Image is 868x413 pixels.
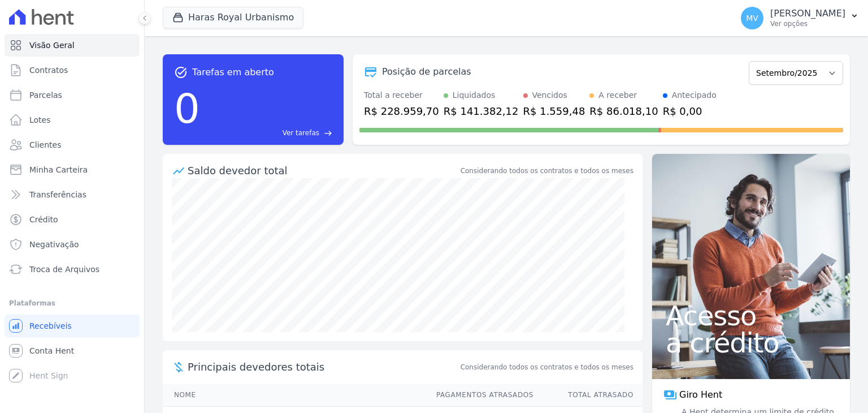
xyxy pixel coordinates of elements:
[364,104,439,119] div: R$ 228.959,70
[29,264,99,275] span: Troca de Arquivos
[5,134,140,156] a: Clientes
[461,362,633,372] span: Considerando todos os contratos e todos os meses
[29,214,58,225] span: Crédito
[29,114,51,126] span: Lotes
[523,104,585,119] div: R$ 1.559,48
[5,315,140,337] a: Recebíveis
[5,339,140,362] a: Conta Hent
[324,129,332,137] span: east
[9,296,135,310] div: Plataformas
[5,258,140,281] a: Troca de Arquivos
[188,359,458,375] span: Principais devedores totais
[532,89,567,101] div: Vencidos
[426,384,534,407] th: Pagamentos Atrasados
[5,84,140,106] a: Parcelas
[5,34,140,57] a: Visão Geral
[770,8,845,19] p: [PERSON_NAME]
[5,109,140,131] a: Lotes
[188,163,458,178] div: Saldo devedor total
[666,302,836,329] span: Acesso
[679,388,722,402] span: Giro Hent
[5,158,140,181] a: Minha Carteira
[672,89,717,101] div: Antecipado
[29,64,68,76] span: Contratos
[461,166,633,176] div: Considerando todos os contratos e todos os meses
[163,384,426,407] th: Nome
[192,66,274,79] span: Tarefas em aberto
[174,79,200,138] div: 0
[364,89,439,101] div: Total a receber
[29,89,62,101] span: Parcelas
[666,329,836,356] span: a crédito
[746,14,758,22] span: MV
[29,320,72,332] span: Recebíveis
[29,345,74,356] span: Conta Hent
[163,7,303,28] button: Haras Royal Urbanismo
[29,189,86,200] span: Transferências
[29,239,79,250] span: Negativação
[770,19,845,28] p: Ver opções
[174,66,188,79] span: task_alt
[205,128,332,138] a: Ver tarefas east
[598,89,637,101] div: A receber
[5,59,140,81] a: Contratos
[663,104,717,119] div: R$ 0,00
[283,128,319,138] span: Ver tarefas
[5,233,140,256] a: Negativação
[29,40,75,51] span: Visão Geral
[453,89,496,101] div: Liquidados
[732,2,868,34] button: MV [PERSON_NAME] Ver opções
[444,104,519,119] div: R$ 141.382,12
[534,384,643,407] th: Total Atrasado
[5,183,140,206] a: Transferências
[5,208,140,231] a: Crédito
[589,104,658,119] div: R$ 86.018,10
[382,65,471,79] div: Posição de parcelas
[29,164,88,175] span: Minha Carteira
[29,139,61,150] span: Clientes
